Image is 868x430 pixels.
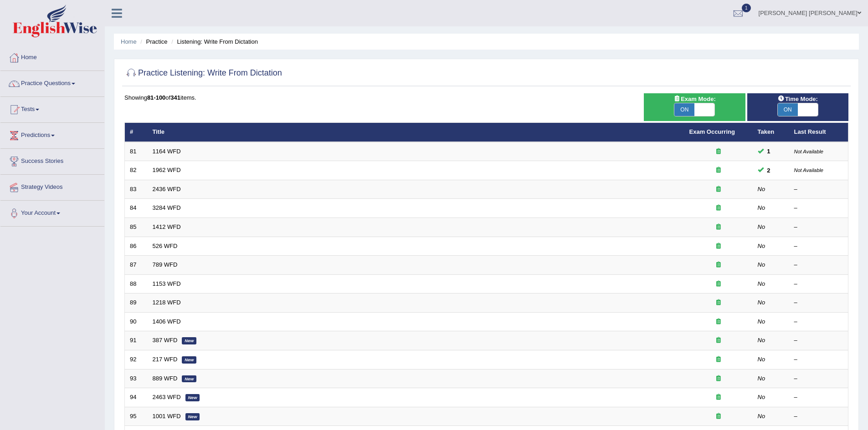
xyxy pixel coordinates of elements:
[0,97,104,120] a: Tests
[764,166,774,175] span: You can still take this question
[689,261,748,269] div: Exam occurring question
[125,218,148,237] td: 85
[778,103,798,116] span: ON
[758,375,765,382] em: No
[758,318,765,325] em: No
[794,318,843,326] div: –
[0,175,104,197] a: Strategy Videos
[670,94,719,104] span: Exam Mode:
[153,280,181,287] a: 1153 WFD
[182,337,196,344] em: New
[153,148,181,155] a: 1164 WFD
[153,356,178,363] a: 217 WFD
[0,45,104,68] a: Home
[182,356,196,364] em: New
[170,94,180,101] b: 341
[125,123,148,142] th: #
[758,186,765,192] em: No
[125,388,148,407] td: 94
[758,261,765,268] em: No
[147,94,165,101] b: 81-100
[689,393,748,402] div: Exam occurring question
[794,374,843,383] div: –
[182,375,196,383] em: New
[153,337,178,344] a: 387 WFD
[758,243,765,249] em: No
[774,94,822,104] span: Time Mode:
[689,223,748,232] div: Exam occurring question
[794,298,843,307] div: –
[125,180,148,199] td: 83
[124,93,848,102] div: Showing of items.
[789,123,848,142] th: Last Result
[125,274,148,293] td: 88
[153,243,178,249] a: 526 WFD
[125,199,148,218] td: 84
[153,204,181,211] a: 3284 WFD
[689,185,748,194] div: Exam occurring question
[758,394,765,400] em: No
[153,167,181,173] a: 1962 WFD
[125,237,148,256] td: 86
[0,123,104,146] a: Predictions
[794,185,843,194] div: –
[758,337,765,344] em: No
[764,147,774,156] span: You can still take this question
[758,356,765,363] em: No
[125,142,148,161] td: 81
[794,412,843,421] div: –
[153,413,181,420] a: 1001 WFD
[689,280,748,288] div: Exam occurring question
[0,149,104,172] a: Success Stories
[689,298,748,307] div: Exam occurring question
[153,299,181,306] a: 1218 WFD
[153,318,181,325] a: 1406 WFD
[794,149,823,154] small: Not Available
[794,261,843,269] div: –
[794,223,843,232] div: –
[758,413,765,420] em: No
[753,123,789,142] th: Taken
[138,37,167,46] li: Practice
[689,318,748,326] div: Exam occurring question
[125,256,148,275] td: 87
[758,280,765,287] em: No
[121,38,137,45] a: Home
[794,393,843,402] div: –
[153,375,178,382] a: 889 WFD
[689,412,748,421] div: Exam occurring question
[794,336,843,345] div: –
[124,66,282,80] h2: Practice Listening: Write From Dictation
[794,167,823,173] small: Not Available
[125,293,148,313] td: 89
[125,350,148,369] td: 92
[185,394,200,401] em: New
[689,147,748,156] div: Exam occurring question
[0,71,104,94] a: Practice Questions
[125,161,148,180] td: 82
[689,128,735,135] a: Exam Occurring
[689,355,748,364] div: Exam occurring question
[153,223,181,230] a: 1412 WFD
[0,201,104,223] a: Your Account
[125,407,148,426] td: 95
[758,204,765,211] em: No
[689,374,748,383] div: Exam occurring question
[125,312,148,331] td: 90
[794,204,843,212] div: –
[689,336,748,345] div: Exam occurring question
[758,223,765,230] em: No
[148,123,684,142] th: Title
[674,103,694,116] span: ON
[153,186,181,192] a: 2436 WFD
[689,204,748,212] div: Exam occurring question
[689,242,748,251] div: Exam occurring question
[794,242,843,251] div: –
[153,261,178,268] a: 789 WFD
[644,93,745,121] div: Show exams occurring in exams
[794,280,843,288] div: –
[742,4,751,12] span: 1
[794,355,843,364] div: –
[125,331,148,350] td: 91
[125,369,148,388] td: 93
